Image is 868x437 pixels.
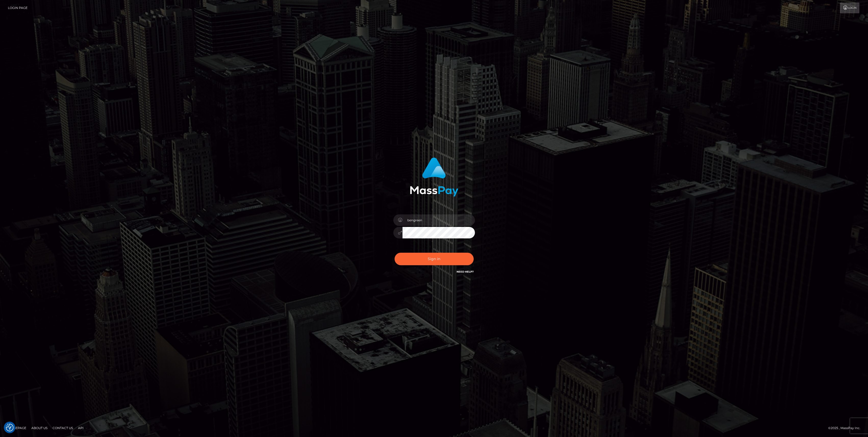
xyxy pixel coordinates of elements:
[6,424,28,432] a: Homepage
[457,270,474,273] a: Need Help?
[410,157,458,197] img: MassPay Login
[6,424,14,431] button: Consent Preferences
[29,424,49,432] a: About Us
[395,253,474,265] button: Sign in
[8,3,28,13] a: Login Page
[402,214,475,226] input: Username...
[828,425,864,431] div: © 2025 , MassPay Inc.
[840,3,859,13] a: Login
[76,424,86,432] a: API
[6,424,14,431] img: Revisit consent button
[51,424,75,432] a: Contact Us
